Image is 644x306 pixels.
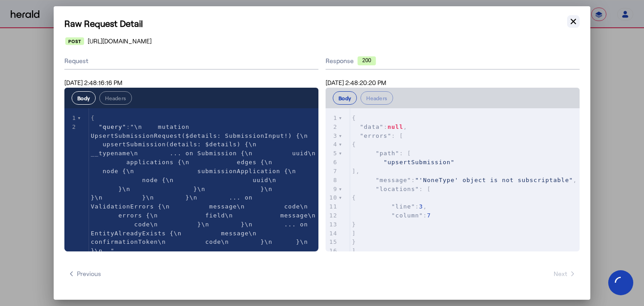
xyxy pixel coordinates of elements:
div: 16 [326,246,339,255]
h1: Raw Request Detail [64,17,580,30]
div: 2 [64,123,77,132]
span: : [ [352,186,431,192]
div: 5 [326,149,339,158]
span: "'NoneType' object is not subscriptable" [415,177,573,183]
span: "message" [376,177,411,183]
span: Next [554,269,576,278]
button: Headers [99,91,132,105]
span: { [352,194,356,201]
span: "\n mutation UpsertSubmissionRequest($details: SubmissionInput!) {\n upsertSubmission(details: $d... [91,123,324,254]
span: 3 [419,203,423,210]
div: 9 [326,185,339,194]
span: [DATE] 2:48:16:16 PM [64,79,123,86]
span: : [ [352,150,411,157]
div: 8 [326,176,339,185]
span: : , [352,123,407,130]
span: "data" [360,123,384,130]
div: Response [326,56,580,65]
div: 13 [326,220,339,229]
span: "errors" [360,132,392,139]
span: 7 [427,212,431,219]
span: "locations" [376,186,419,192]
span: ] [352,230,356,237]
button: Headers [360,91,393,105]
span: { [352,115,356,121]
div: 11 [326,202,339,211]
div: 12 [326,211,339,220]
div: 14 [326,229,339,238]
div: 4 [326,140,339,149]
button: Previous [64,266,105,282]
button: Body [72,91,96,105]
div: 1 [64,114,77,123]
div: 15 [326,238,339,246]
span: : , [91,123,324,254]
button: Body [333,91,357,105]
span: "query" [99,123,127,130]
span: ], [352,168,360,174]
div: Request [64,53,318,70]
span: [URL][DOMAIN_NAME] [88,37,152,46]
span: { [352,141,356,148]
div: 3 [326,132,339,140]
span: null [387,123,403,130]
span: ] [352,247,356,254]
div: 10 [326,193,339,202]
span: : , [352,177,577,183]
div: 2 [326,123,339,132]
span: "upsertSubmission" [384,159,455,166]
div: 6 [326,158,339,167]
span: "line" [391,203,415,210]
span: "column" [391,212,423,219]
div: 7 [326,167,339,176]
span: [DATE] 2:48:20:20 PM [326,79,386,86]
span: : [ [352,132,403,139]
span: : , [352,203,427,210]
span: : [352,212,431,219]
text: 200 [362,57,371,64]
span: "path" [376,150,399,157]
div: 1 [326,114,339,123]
button: Next [550,266,580,282]
span: } [352,221,356,228]
span: { [91,115,95,121]
span: Previous [68,269,101,278]
span: } [352,238,356,245]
